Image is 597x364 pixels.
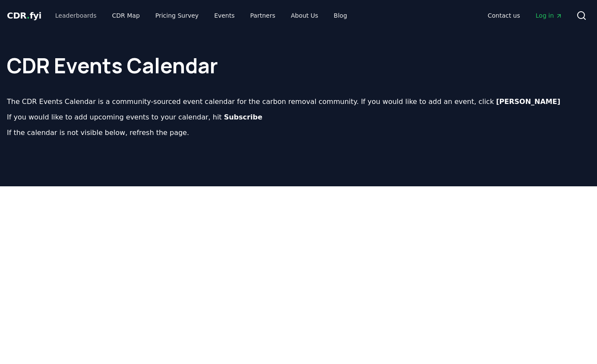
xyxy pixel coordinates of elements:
b: [PERSON_NAME] [496,97,560,106]
a: CDR Map [105,8,147,23]
a: CDR.fyi [7,9,41,22]
a: Log in [529,8,569,23]
span: Log in [536,11,562,20]
nav: Main [481,8,569,23]
a: Partners [243,8,282,23]
p: The CDR Events Calendar is a community-sourced event calendar for the carbon removal community. I... [7,97,590,107]
nav: Main [48,8,354,23]
p: If you would like to add upcoming events to your calendar, hit [7,112,590,122]
a: Contact us [481,8,527,23]
a: Blog [327,8,354,23]
span: . [27,10,30,21]
a: Leaderboards [48,8,104,23]
p: If the calendar is not visible below, refresh the page. [7,128,590,138]
b: Subscribe [224,113,262,121]
span: CDR fyi [7,10,41,21]
h1: CDR Events Calendar [7,38,590,76]
a: Events [207,8,241,23]
a: About Us [284,8,325,23]
a: Pricing Survey [148,8,205,23]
